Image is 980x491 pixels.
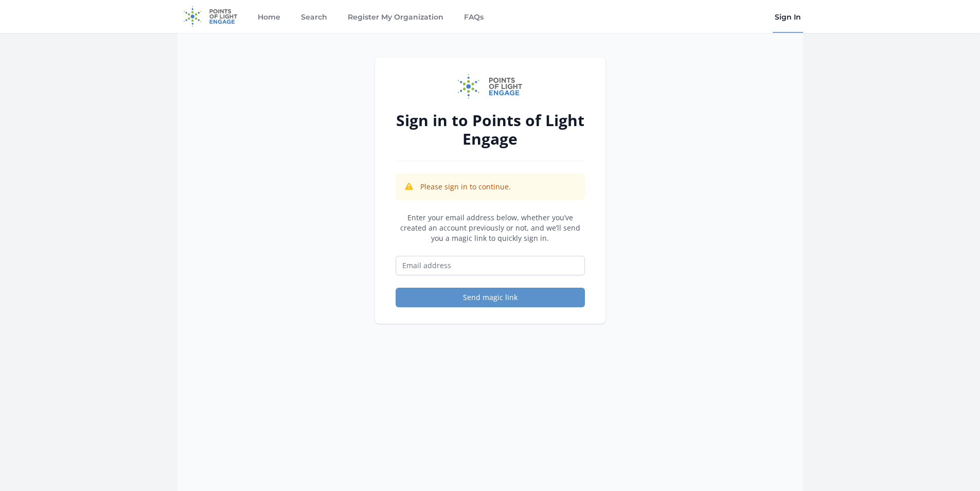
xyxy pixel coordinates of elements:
input: Email address [396,256,585,275]
h2: Sign in to Points of Light Engage [396,111,585,148]
button: Send magic link [396,288,585,307]
p: Enter your email address below, whether you’ve created an account previously or not, and we’ll se... [396,213,585,243]
p: Please sign in to continue. [420,182,511,192]
img: Points of Light Engage logo [458,74,523,99]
